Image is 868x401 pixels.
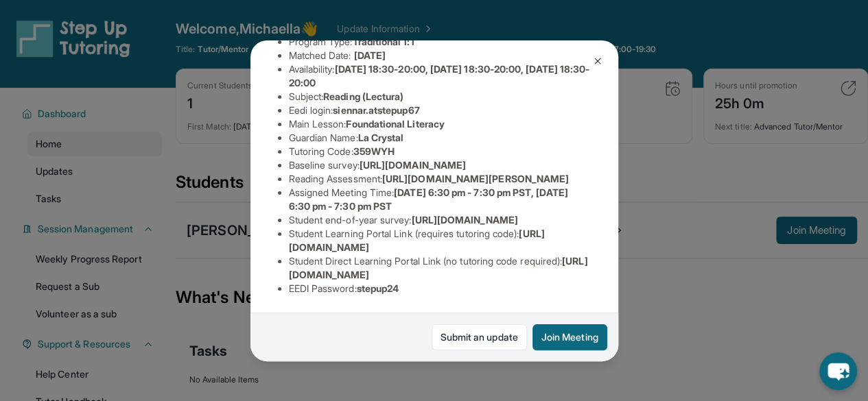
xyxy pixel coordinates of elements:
[289,254,591,282] li: Student Direct Learning Portal Link (no tutoring code required) :
[289,35,591,49] li: Program Type:
[289,117,591,131] li: Main Lesson :
[411,214,517,226] span: [URL][DOMAIN_NAME]
[289,213,591,227] li: Student end-of-year survey :
[333,104,419,116] span: siennar.atstepup67
[289,158,591,172] li: Baseline survey :
[352,36,414,47] span: Traditional 1:1
[289,49,591,62] li: Matched Date:
[289,145,591,158] li: Tutoring Code :
[382,173,569,184] span: [URL][DOMAIN_NAME][PERSON_NAME]
[432,324,527,350] a: Submit an update
[289,90,591,104] li: Subject :
[289,104,591,117] li: Eedi login :
[357,282,399,294] span: stepup24
[532,324,607,350] button: Join Meeting
[360,159,466,171] span: [URL][DOMAIN_NAME]
[289,62,591,90] li: Availability:
[289,186,591,213] li: Assigned Meeting Time :
[353,145,395,157] span: 359WYH
[592,56,603,66] img: Close Icon
[354,49,386,61] span: [DATE]
[289,227,591,254] li: Student Learning Portal Link (requires tutoring code) :
[289,131,591,145] li: Guardian Name :
[289,186,568,212] span: [DATE] 6:30 pm - 7:30 pm PST, [DATE] 6:30 pm - 7:30 pm PST
[289,282,591,295] li: EEDI Password :
[346,118,444,130] span: Foundational Literacy
[358,132,404,143] span: La Crystal
[819,352,857,390] button: chat-button
[323,90,403,102] span: Reading (Lectura)
[289,63,590,88] span: [DATE] 18:30-20:00, [DATE] 18:30-20:00, [DATE] 18:30-20:00
[289,172,591,186] li: Reading Assessment :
